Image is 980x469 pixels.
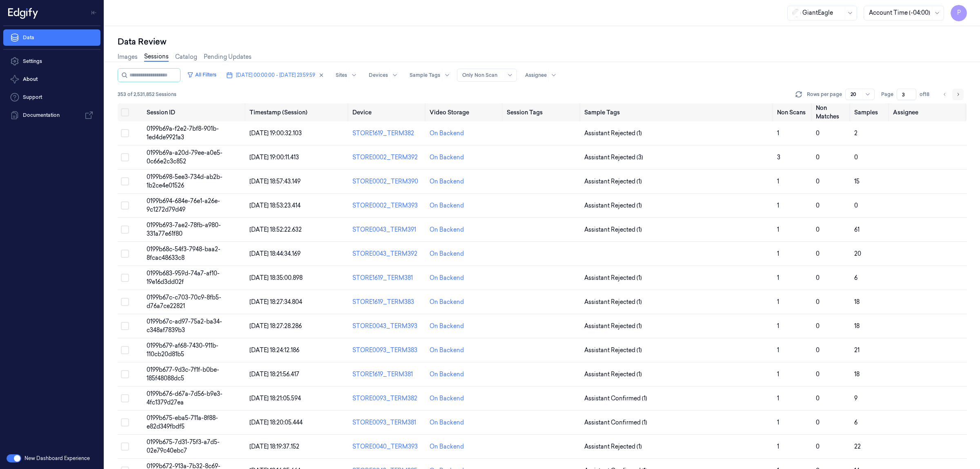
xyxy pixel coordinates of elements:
div: STORE0043_TERM391 [352,226,423,234]
span: 0 [816,322,820,330]
span: 0 [816,250,820,257]
span: 0 [816,419,820,426]
div: On Backend [430,201,464,210]
span: 1 [777,371,779,378]
span: 0 [816,346,820,354]
span: 0199b683-959d-74a7-af10-19e16d3dd02f [147,270,220,286]
a: Settings [3,53,100,69]
span: 0 [854,154,858,161]
div: On Backend [430,298,464,306]
span: 1 [777,178,779,185]
p: Rows per page [807,91,842,98]
div: On Backend [430,250,464,258]
nav: pagination [939,89,964,100]
span: 0 [816,202,820,209]
span: of 18 [920,91,933,98]
span: 0199b679-af68-7430-911b-110cb20d81b5 [147,342,218,358]
button: Select row [121,274,129,282]
div: On Backend [430,418,464,427]
span: 0 [816,274,820,281]
button: Select row [121,418,129,427]
div: STORE0002_TERM392 [352,153,423,162]
button: [DATE] 00:00:00 - [DATE] 23:59:59 [223,69,327,82]
div: STORE1619_TERM381 [352,274,423,282]
span: [DATE] 18:57:43.149 [249,178,301,185]
span: Assistant Rejected (1) [584,201,642,210]
span: 18 [854,371,860,378]
span: [DATE] 00:00:00 - [DATE] 23:59:59 [236,71,315,79]
div: On Backend [430,322,464,331]
span: 0199b694-684e-76e1-a26e-9c1272d79d49 [147,197,220,213]
span: 6 [854,274,857,281]
th: Non Matches [813,103,851,121]
span: 0199b676-d67a-7d56-b9e3-4fc1379d27ea [147,390,223,406]
span: 61 [854,226,860,233]
div: On Backend [430,346,464,355]
span: Assistant Rejected (3) [584,153,643,162]
span: 0 [816,154,820,161]
span: 22 [854,443,861,450]
span: 0199b67c-ad97-75a2-ba34-c348af7839b3 [147,318,222,334]
button: Select row [121,250,129,258]
div: On Backend [430,226,464,234]
span: 0199b693-7ae2-78fb-a980-331a77e61f80 [147,221,221,237]
span: 2 [854,130,857,137]
span: [DATE] 18:52:22.632 [249,226,302,233]
div: STORE0002_TERM393 [352,201,423,210]
span: 0 [816,298,820,306]
span: 20 [854,250,861,257]
span: 0199b698-5ee3-734d-ab2b-1b2ce4e01526 [147,173,223,189]
div: On Backend [430,129,464,138]
span: Assistant Rejected (1) [584,274,642,282]
span: 0 [854,202,858,209]
th: Samples [851,103,890,121]
span: 1 [777,298,779,306]
span: 0199b675-eba5-711a-8f88-e82d349fbdf5 [147,414,218,430]
button: Select row [121,201,129,210]
a: Data [3,29,100,46]
button: P [951,5,967,21]
span: [DATE] 18:20:05.444 [249,419,303,426]
span: 1 [777,395,779,402]
span: 1 [777,274,779,281]
span: 0 [816,395,820,402]
a: Support [3,89,100,105]
span: [DATE] 18:53:23.414 [249,202,301,209]
span: 0 [816,130,820,137]
span: Page [881,91,893,98]
span: 0 [816,371,820,378]
span: 0199b69a-f2e2-7bf8-901b-1ed4de9921a3 [147,125,219,141]
button: Select row [121,177,129,185]
th: Session ID [143,103,246,121]
span: [DATE] 18:19:37.152 [249,443,299,450]
span: Assistant Rejected (1) [584,442,642,451]
th: Assignee [890,103,967,121]
span: 0199b67c-c703-70c9-8fb5-d76a7ce22821 [147,294,221,310]
button: All Filters [184,68,220,81]
th: Session Tags [503,103,581,121]
a: Images [118,53,138,61]
th: Sample Tags [581,103,774,121]
div: On Backend [430,177,464,186]
div: STORE0093_TERM383 [352,346,423,355]
span: 1 [777,226,779,233]
span: Assistant Rejected (1) [584,346,642,355]
span: Assistant Rejected (1) [584,129,642,138]
div: STORE1619_TERM383 [352,298,423,306]
button: Select row [121,322,129,330]
span: [DATE] 18:27:34.804 [249,298,302,306]
button: Select row [121,153,129,161]
span: [DATE] 18:21:05.594 [249,395,301,402]
div: On Backend [430,370,464,379]
a: Catalog [175,53,197,61]
span: 1 [777,443,779,450]
button: Select row [121,129,129,137]
button: Toggle Navigation [87,6,100,19]
span: 6 [854,419,857,426]
span: [DATE] 18:21:56.417 [249,371,299,378]
div: STORE0093_TERM381 [352,418,423,427]
button: Select row [121,370,129,378]
div: STORE0043_TERM393 [352,322,423,331]
button: Select all [121,108,129,116]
